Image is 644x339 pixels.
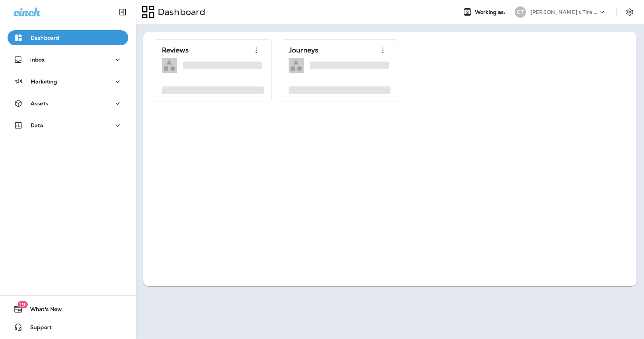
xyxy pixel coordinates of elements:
[31,122,43,128] p: Data
[8,320,128,335] button: Support
[8,52,128,67] button: Inbox
[30,57,45,63] p: Inbox
[31,79,57,85] p: Marketing
[112,5,133,20] button: Collapse Sidebar
[17,301,28,308] span: 19
[23,306,62,315] span: What's New
[31,100,48,106] p: Assets
[530,9,598,15] p: [PERSON_NAME]'s Tire & Auto
[8,30,128,45] button: Dashboard
[23,324,52,333] span: Support
[8,118,128,133] button: Data
[475,9,507,15] span: Working as:
[162,46,189,54] p: Reviews
[289,46,318,54] p: Journeys
[8,96,128,111] button: Assets
[515,6,526,18] div: CT
[31,35,59,41] p: Dashboard
[8,302,128,317] button: 19What's New
[8,74,128,89] button: Marketing
[155,6,205,18] p: Dashboard
[623,5,636,19] button: Settings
